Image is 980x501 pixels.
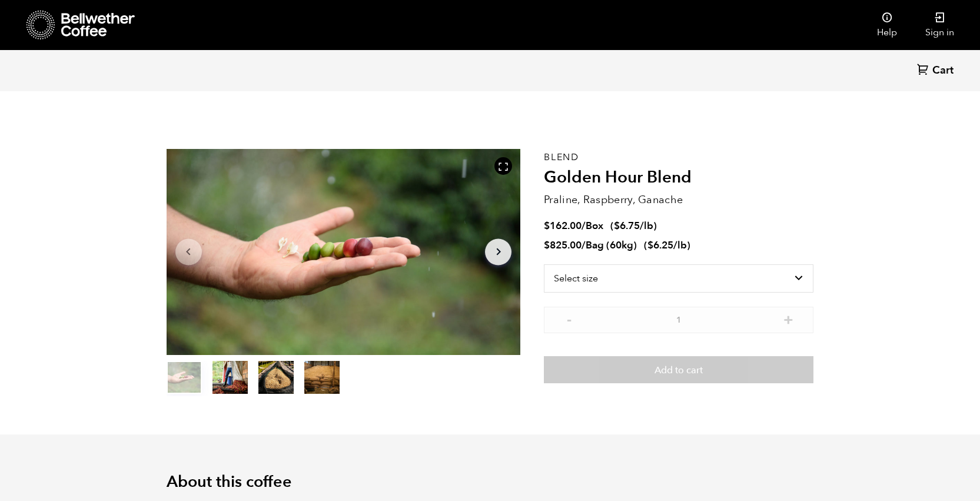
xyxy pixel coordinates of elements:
[544,168,813,188] h2: Golden Hour Blend
[544,238,550,252] span: $
[544,192,813,208] p: Praline, Raspberry, Ganache
[917,63,956,79] a: Cart
[544,238,582,252] bdi: 825.00
[614,219,640,233] bdi: 6.75
[647,238,673,252] bdi: 6.25
[614,219,620,233] span: $
[167,473,814,492] h2: About this coffee
[586,219,603,233] span: Box
[544,219,582,233] bdi: 162.00
[544,219,550,233] span: $
[582,219,586,233] span: /
[640,219,653,233] span: /lb
[673,238,687,252] span: /lb
[544,356,813,383] button: Add to cart
[562,313,576,324] button: -
[610,219,657,233] span: ( )
[932,64,954,78] span: Cart
[586,238,637,252] span: Bag (60kg)
[781,313,796,324] button: +
[582,238,586,252] span: /
[644,238,690,252] span: ( )
[647,238,653,252] span: $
